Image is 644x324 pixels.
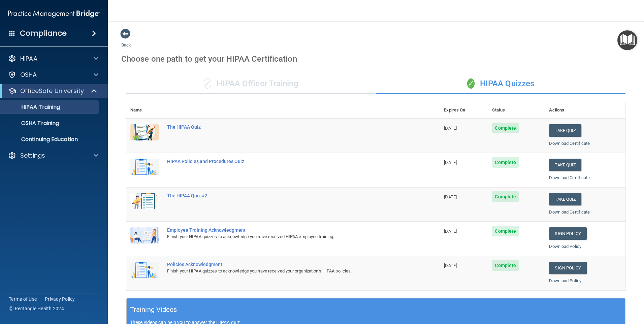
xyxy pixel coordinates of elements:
button: Take Quiz [549,159,581,171]
a: OSHA [8,71,98,79]
h5: Training Videos [130,304,177,316]
img: PMB logo [8,7,100,21]
a: Back [121,34,131,47]
div: Policies Acknowledgment [167,262,406,267]
a: Download Certificate [549,175,590,180]
p: OSHA Training [4,120,59,127]
button: Take Quiz [549,124,581,137]
button: Take Quiz [549,193,581,205]
div: Choose one path to get your HIPAA Certification [121,49,631,69]
h4: Compliance [20,29,67,38]
span: [DATE] [444,160,457,165]
a: Sign Policy [549,262,586,274]
span: [DATE] [444,194,457,199]
div: Employee Training Acknowledgment [167,227,406,233]
div: HIPAA Quizzes [376,74,625,94]
span: Complete [492,123,519,133]
span: Ⓒ Rectangle Health 2024 [9,305,64,312]
span: Complete [492,226,519,236]
th: Status [488,102,545,119]
a: OfficeSafe University [8,87,98,95]
p: OfficeSafe University [20,87,84,95]
th: Name [126,102,163,119]
p: Continuing Education [4,136,96,143]
span: ✓ [467,78,475,89]
a: Download Certificate [549,141,590,146]
th: Actions [545,102,625,119]
span: [DATE] [444,229,457,234]
div: Finish your HIPAA quizzes to acknowledge you have received your organization’s HIPAA policies. [167,267,406,275]
div: HIPAA Policies and Procedures Quiz [167,159,406,164]
a: Download Policy [549,278,581,283]
p: HIPAA [20,55,37,63]
a: Download Certificate [549,209,590,215]
th: Expires On [440,102,488,119]
span: ✓ [204,78,211,89]
a: Terms of Use [9,296,37,302]
span: Complete [492,191,519,202]
button: Open Resource Center [617,30,637,50]
div: Finish your HIPAA quizzes to acknowledge you have received HIPAA employee training. [167,233,406,241]
div: The HIPAA Quiz [167,124,406,130]
a: Settings [8,152,98,160]
a: Privacy Policy [45,296,75,302]
div: HIPAA Officer Training [126,74,376,94]
p: HIPAA Training [4,104,60,110]
span: [DATE] [444,263,457,268]
p: Settings [20,152,45,160]
span: Complete [492,260,519,271]
a: Sign Policy [549,227,586,240]
a: HIPAA [8,55,98,63]
a: Download Policy [549,244,581,249]
span: Complete [492,157,519,168]
span: [DATE] [444,126,457,131]
p: OSHA [20,71,37,79]
div: The HIPAA Quiz #2 [167,193,406,198]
